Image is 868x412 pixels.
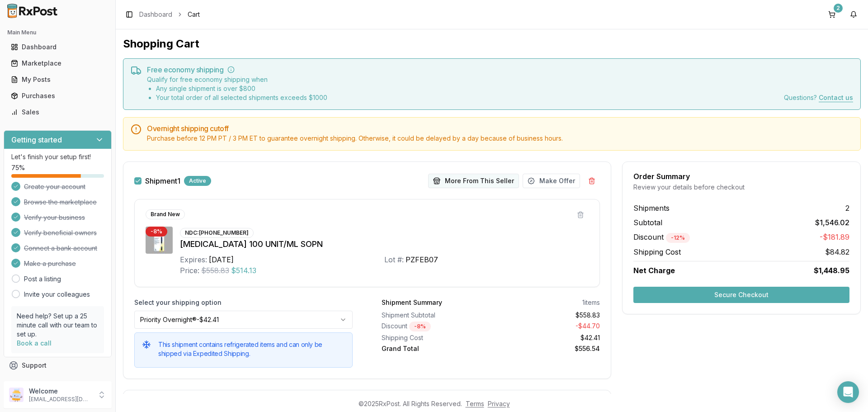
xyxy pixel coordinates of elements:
[495,333,600,342] div: $42.41
[180,228,254,238] div: NDC: [PHONE_NUMBER]
[384,254,404,265] div: Lot #:
[7,39,108,55] a: Dashboard
[209,254,234,265] div: [DATE]
[4,89,112,103] button: Purchases
[123,37,861,51] h1: Shopping Cart
[7,104,108,120] a: Sales
[184,176,211,186] div: Active
[139,10,200,19] nav: breadcrumb
[180,265,199,276] div: Price:
[147,125,853,132] h5: Overnight shipping cutoff
[382,311,487,320] div: Shipment Subtotal
[523,174,580,188] button: Make Offer
[29,387,92,396] p: Welcome
[180,254,207,265] div: Expires:
[495,322,600,331] div: - $44.70
[156,93,327,102] li: Your total order of all selected shipments exceeds $ 1000
[17,312,99,339] p: Need help? Set up a 25 minute call with our team to set up.
[9,388,24,402] img: User avatar
[488,400,510,407] a: Privacy
[11,134,62,145] h3: Getting started
[24,244,97,253] span: Connect a bank account
[495,344,600,353] div: $556.54
[7,29,108,36] h2: Main Menu
[147,134,853,143] div: Purchase before 12 PM PT / 3 PM ET to guarantee overnight shipping. Otherwise, it could be delaye...
[633,173,849,180] div: Order Summary
[814,265,849,276] span: $1,448.95
[666,233,690,243] div: - 12 %
[11,163,25,172] span: 75 %
[147,66,853,73] h5: Free economy shipping
[428,174,519,188] button: More From This Seller
[4,4,61,18] img: RxPost Logo
[7,55,108,71] a: Marketplace
[11,108,104,117] div: Sales
[834,4,843,13] div: 2
[29,396,92,403] p: [EMAIL_ADDRESS][DOMAIN_NAME]
[147,75,327,102] div: Qualify for free economy shipping when
[4,72,112,87] button: My Posts
[633,246,681,257] span: Shipping Cost
[17,339,52,347] a: Book a call
[820,232,849,243] span: -$181.89
[845,203,849,213] span: 2
[188,10,200,19] span: Cart
[139,10,172,19] a: Dashboard
[24,228,97,237] span: Verify beneficial owners
[633,266,675,275] span: Net Charge
[784,93,853,102] div: Questions?
[633,287,849,303] button: Secure Checkout
[382,322,487,331] div: Discount
[156,84,327,93] li: Any single shipment is over $ 800
[24,198,97,207] span: Browse the marketplace
[633,217,662,228] span: Subtotal
[4,357,112,374] button: Support
[4,105,112,119] button: Sales
[4,40,112,54] button: Dashboard
[382,298,442,307] div: Shipment Summary
[382,333,487,342] div: Shipping Cost
[11,152,104,161] p: Let's finish your setup first!
[24,259,76,268] span: Make a purchase
[7,88,108,104] a: Purchases
[4,374,112,390] button: Feedback
[24,182,85,191] span: Create your account
[495,311,600,320] div: $558.83
[11,43,104,52] div: Dashboard
[382,344,487,353] div: Grand Total
[825,246,849,257] span: $84.82
[22,377,52,386] span: Feedback
[11,75,104,84] div: My Posts
[466,400,484,407] a: Terms
[582,298,600,307] div: 1 items
[633,203,670,213] span: Shipments
[11,59,104,68] div: Marketplace
[24,290,90,299] a: Invite your colleagues
[633,232,690,242] span: Discount
[7,71,108,88] a: My Posts
[409,322,431,331] div: - 8 %
[24,275,61,284] a: Post a listing
[134,298,353,307] label: Select your shipping option
[231,265,256,276] span: $514.13
[11,91,104,100] div: Purchases
[201,265,229,276] span: $558.83
[146,227,173,254] img: Fiasp FlexTouch 100 UNIT/ML SOPN
[158,340,345,358] h5: This shipment contains refrigerated items and can only be shipped via Expedited Shipping.
[4,56,112,71] button: Marketplace
[24,213,85,222] span: Verify your business
[406,254,438,265] div: PZFEB07
[815,217,849,228] span: $1,546.02
[180,238,589,251] div: [MEDICAL_DATA] 100 UNIT/ML SOPN
[633,183,849,192] div: Review your details before checkout
[837,381,859,403] div: Open Intercom Messenger
[146,209,185,219] div: Brand New
[145,177,180,185] span: Shipment 1
[146,227,167,237] div: - 8 %
[825,7,839,22] button: 2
